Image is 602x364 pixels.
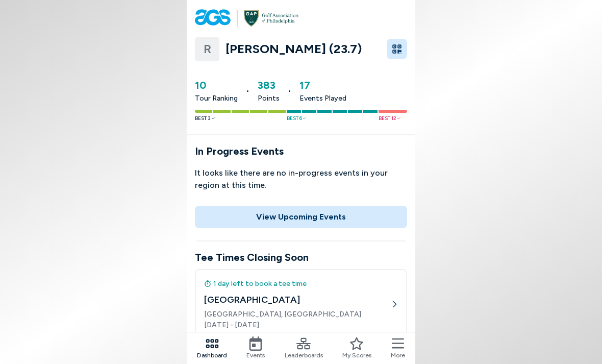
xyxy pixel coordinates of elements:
h3: In Progress Events [195,143,407,159]
a: Dashboard [197,336,227,360]
a: Events [246,336,265,360]
span: Best 12 [379,114,400,122]
span: • [288,85,291,96]
span: Dashboard [197,351,227,360]
a: My Scores [342,336,371,360]
a: Leaderboards [285,336,323,360]
h4: [GEOGRAPHIC_DATA] [204,293,391,307]
span: [DATE] - [DATE] [204,320,391,330]
button: View Upcoming Events [195,206,407,228]
span: Tour Ranking [195,93,238,104]
span: More [391,351,405,360]
span: [GEOGRAPHIC_DATA], [GEOGRAPHIC_DATA] [204,309,391,320]
a: 1 day left to book a tee time[GEOGRAPHIC_DATA][GEOGRAPHIC_DATA], [GEOGRAPHIC_DATA][DATE] - [DATE] [195,269,407,344]
span: My Scores [342,351,371,360]
span: It looks like there are no in-progress events in your region at this time. [195,167,407,191]
span: Events Played [299,93,346,104]
span: Best 3 [195,114,215,122]
span: 10 [195,78,238,93]
a: [PERSON_NAME] (23.7) [225,42,381,56]
span: 17 [299,78,346,93]
span: Best 6 [287,114,306,122]
button: More [391,336,405,360]
span: 383 [258,78,280,93]
span: Points [258,93,280,104]
h3: Tee Times Closing Soon [195,250,407,265]
a: R [195,37,219,61]
img: logo [244,10,298,27]
span: Events [246,351,265,360]
div: 1 day left to book a tee time [204,278,391,289]
span: • [246,85,249,96]
span: Leaderboards [285,351,323,360]
span: R [204,40,211,58]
